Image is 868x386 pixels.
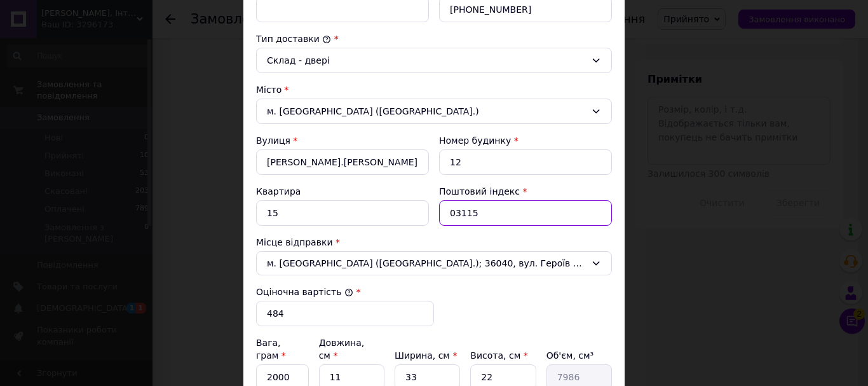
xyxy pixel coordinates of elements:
span: м. [GEOGRAPHIC_DATA] ([GEOGRAPHIC_DATA].); 36040, вул. Героїв України, 30 [267,257,586,270]
div: Тип доставки [256,32,612,45]
label: Номер будинку [439,135,511,146]
label: Висота, см [470,350,527,361]
label: Вулиця [256,135,290,146]
div: Склад - двері [267,53,586,67]
div: Місто [256,83,612,96]
label: Квартира [256,186,301,196]
label: Довжина, см [319,338,365,361]
div: Об'єм, см³ [546,349,612,362]
div: Місце відправки [256,236,612,249]
div: м. [GEOGRAPHIC_DATA] ([GEOGRAPHIC_DATA].) [256,99,612,124]
label: Вага, грам [256,338,286,361]
label: Поштовий індекс [439,186,520,196]
label: Оціночна вартість [256,287,353,297]
label: Ширина, см [395,350,457,361]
